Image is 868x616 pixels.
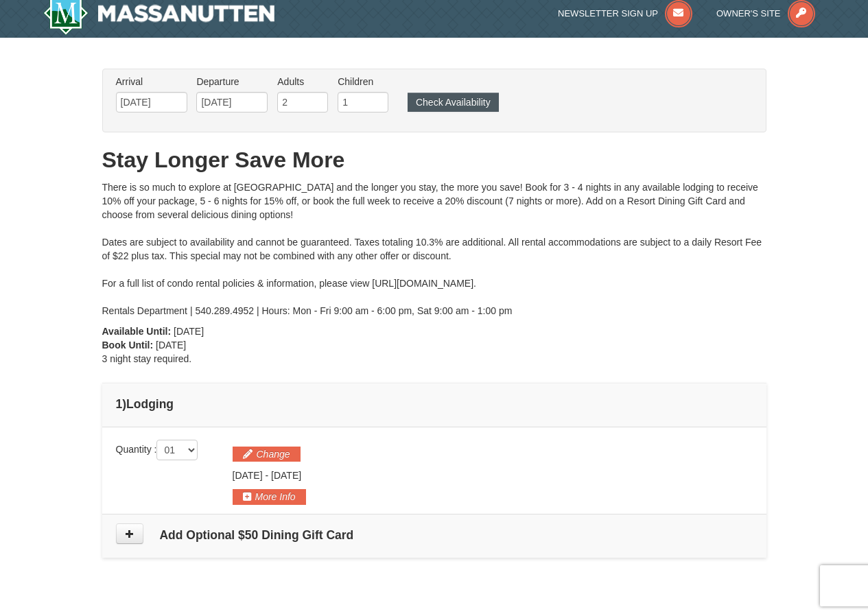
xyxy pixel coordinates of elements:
label: Adults [277,75,328,88]
span: [DATE] [156,340,186,351]
div: There is so much to explore at [GEOGRAPHIC_DATA] and the longer you stay, the more you save! Book... [102,180,766,318]
span: ) [122,397,126,411]
span: [DATE] [271,470,301,481]
span: - [265,470,268,481]
a: Owner's Site [716,8,815,19]
a: Newsletter Sign Up [558,8,692,19]
span: Owner's Site [716,8,781,19]
strong: Available Until: [102,326,172,337]
span: [DATE] [233,470,263,481]
h4: 1 Lodging [116,397,753,411]
span: 3 night stay required. [102,353,192,364]
span: [DATE] [174,326,204,337]
button: Check Availability [408,93,499,112]
h1: Stay Longer Save More [102,146,766,174]
button: More Info [233,489,306,504]
span: Newsletter Sign Up [558,8,658,19]
span: Quantity : [116,444,198,455]
button: Change [233,447,301,462]
h4: Add Optional $50 Dining Gift Card [116,528,753,542]
label: Departure [196,75,268,88]
label: Children [338,75,388,88]
strong: Book Until: [102,340,154,351]
label: Arrival [116,75,187,88]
